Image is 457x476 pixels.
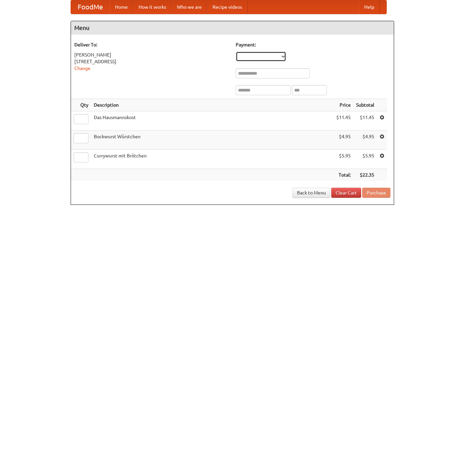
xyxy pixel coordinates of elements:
[74,41,229,48] h5: Deliver To:
[91,99,334,111] th: Description
[362,188,390,198] button: Purchase
[71,0,110,14] a: FoodMe
[353,150,377,169] td: $5.95
[74,58,229,65] div: [STREET_ADDRESS]
[353,131,377,150] td: $4.95
[91,111,334,131] td: Das Hausmannskost
[172,0,207,14] a: Who we are
[334,169,353,181] th: Total:
[74,66,90,71] a: Change
[353,99,377,111] th: Subtotal
[133,0,172,14] a: How it works
[91,131,334,150] td: Bockwurst Würstchen
[331,188,361,198] a: Clear Cart
[334,131,353,150] td: $4.95
[91,150,334,169] td: Currywurst mit Brötchen
[207,0,247,14] a: Recipe videos
[293,188,330,198] a: Back to Menu
[236,41,390,48] h5: Payment:
[353,111,377,131] td: $11.45
[334,150,353,169] td: $5.95
[359,0,380,14] a: Help
[71,99,91,111] th: Qty
[334,111,353,131] td: $11.45
[353,169,377,181] th: $22.35
[110,0,133,14] a: Home
[74,51,229,58] div: [PERSON_NAME]
[71,21,394,35] h4: Menu
[334,99,353,111] th: Price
